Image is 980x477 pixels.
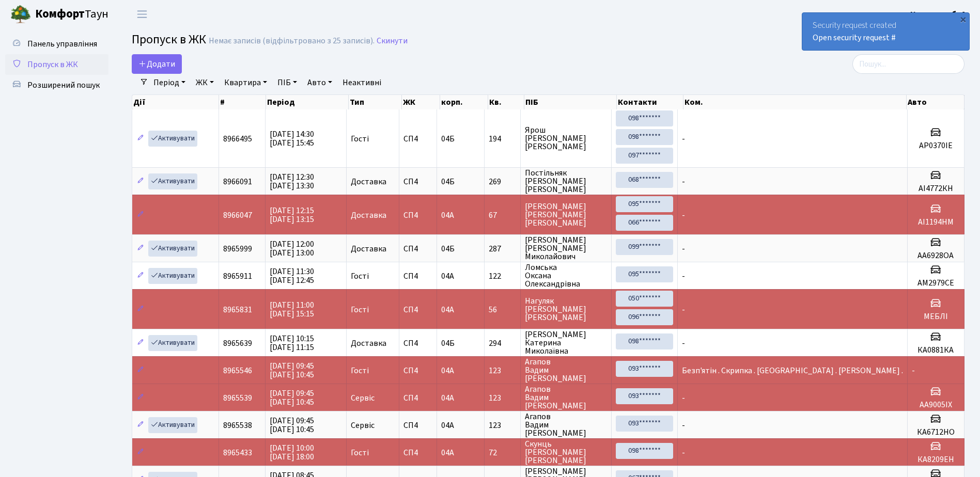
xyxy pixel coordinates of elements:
a: Квартира [220,74,271,91]
a: Активувати [148,268,197,284]
span: Гості [351,367,369,375]
span: СП4 [403,339,433,347]
span: СП4 [403,421,433,430]
span: - [682,420,685,431]
span: [DATE] 09:45 [DATE] 10:45 [270,360,314,380]
span: [DATE] 12:00 [DATE] 13:00 [270,239,314,259]
div: × [958,14,968,24]
span: Агапов Вадим [PERSON_NAME] [525,385,607,410]
span: - [682,133,685,145]
span: Ломська Оксана Олександрівна [525,263,607,288]
a: Додати [132,54,182,74]
span: СП4 [403,272,433,280]
span: 04А [441,392,454,404]
span: [DATE] 11:30 [DATE] 12:45 [270,266,314,286]
th: Контакти [617,95,683,109]
span: 8965433 [223,447,252,458]
b: Комфорт [35,6,85,22]
span: 04Б [441,243,455,255]
h5: АІ1194НМ [912,217,960,227]
th: Період [266,95,349,109]
span: 04Б [441,133,455,145]
span: [DATE] 11:00 [DATE] 15:15 [270,299,314,320]
a: Активувати [148,241,197,257]
span: Пропуск в ЖК [27,59,78,70]
span: СП4 [403,245,433,253]
b: Консьєрж б. 4. [910,9,968,20]
span: СП4 [403,211,433,219]
a: Неактивні [338,74,385,91]
span: 8966495 [223,133,252,145]
span: [DATE] 12:30 [DATE] 13:30 [270,171,314,192]
a: Open security request # [813,32,896,43]
a: Розширений пошук [5,75,108,96]
span: - [682,210,685,221]
th: Кв. [488,95,525,109]
span: Скунць [PERSON_NAME] [PERSON_NAME] [525,440,607,465]
span: 04А [441,420,454,431]
span: Додати [138,58,175,70]
a: Активувати [148,173,197,189]
span: Доставка [351,178,386,186]
span: [DATE] 12:15 [DATE] 13:15 [270,205,314,225]
span: Гості [351,135,369,143]
a: Панель управління [5,34,108,54]
span: [PERSON_NAME] Катерина Миколаївна [525,330,607,355]
span: Сервіс [351,394,375,402]
span: 8965546 [223,365,252,376]
span: Постільняк [PERSON_NAME] [PERSON_NAME] [525,169,607,194]
span: Нагуляк [PERSON_NAME] [PERSON_NAME] [525,297,607,322]
a: Авто [303,74,336,91]
div: Security request created [802,13,969,50]
input: Пошук... [852,54,965,74]
span: Розширений пошук [27,79,100,91]
th: Тип [349,95,402,109]
span: Агапов Вадим [PERSON_NAME] [525,358,607,383]
span: СП4 [403,367,433,375]
span: [DATE] 09:45 [DATE] 10:45 [270,415,314,435]
span: 8965538 [223,420,252,431]
span: 194 [489,135,516,143]
h5: АМ2979СЕ [912,278,960,288]
span: 8965999 [223,243,252,255]
h5: АР0370IE [912,141,960,151]
span: [DATE] 09:45 [DATE] 10:45 [270,388,314,408]
span: 04Б [441,176,455,187]
span: - [682,271,685,282]
span: [DATE] 10:15 [DATE] 11:15 [270,333,314,353]
span: 04А [441,365,454,376]
a: Пропуск в ЖК [5,54,108,75]
span: СП4 [403,306,433,314]
span: 04Б [441,338,455,349]
th: # [219,95,266,109]
span: Безп'ятін . Скрипка . [GEOGRAPHIC_DATA] . [PERSON_NAME] . [682,365,903,376]
h5: АА6928ОА [912,251,960,261]
span: Гості [351,449,369,457]
th: Дії [132,95,219,109]
span: Сервіс [351,421,375,430]
h5: МЕБЛІ [912,312,960,322]
span: СП4 [403,449,433,457]
span: - [682,176,685,187]
span: 122 [489,272,516,280]
th: ЖК [402,95,441,109]
a: ПІБ [273,74,301,91]
span: Пропуск в ЖК [132,30,206,49]
span: - [682,392,685,404]
span: 56 [489,306,516,314]
button: Переключити навігацію [129,6,155,23]
span: 8965911 [223,271,252,282]
span: [PERSON_NAME] [PERSON_NAME] Миколайович [525,236,607,261]
h5: КА6712НО [912,427,960,437]
span: СП4 [403,135,433,143]
span: [DATE] 14:30 [DATE] 15:45 [270,129,314,149]
span: 04А [441,271,454,282]
span: 8965831 [223,304,252,315]
img: logo.png [10,4,31,25]
h5: АІ4772КН [912,184,960,194]
span: Таун [35,6,108,23]
span: Ярош [PERSON_NAME] [PERSON_NAME] [525,126,607,151]
a: ЖК [192,74,218,91]
h5: АА9005ІХ [912,400,960,410]
a: Період [149,74,190,91]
